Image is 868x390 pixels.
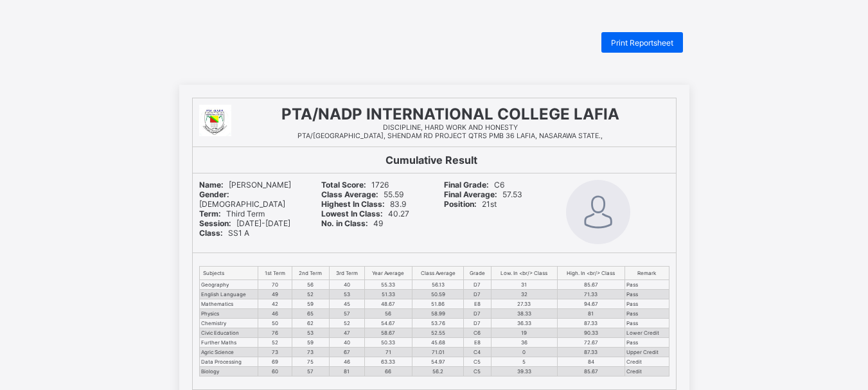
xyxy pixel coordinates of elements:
[491,290,557,299] td: 32
[199,319,258,328] td: Chemistry
[624,357,669,367] td: Credit
[624,328,669,338] td: Lower Credit
[557,338,624,348] td: 72.67
[258,280,292,290] td: 70
[258,319,292,328] td: 50
[491,267,557,280] th: Low. In <br/> Class
[364,309,412,319] td: 56
[491,299,557,309] td: 27.33
[412,348,464,357] td: 71.01
[292,338,329,348] td: 59
[364,299,412,309] td: 48.67
[199,290,258,299] td: English Language
[292,299,329,309] td: 59
[297,132,603,140] span: PTA/[GEOGRAPHIC_DATA], SHENDAM RD PROJECT QTRS PMB 36 LAFIA, NASARAWA STATE.,
[329,338,364,348] td: 40
[624,299,669,309] td: Pass
[329,319,364,328] td: 52
[199,190,229,199] b: Gender:
[463,280,491,290] td: D7
[258,309,292,319] td: 46
[329,309,364,319] td: 57
[321,218,368,228] b: No. in Class:
[199,209,265,218] span: Third Term
[199,367,258,377] td: Biology
[463,267,491,280] th: Grade
[199,348,258,357] td: Agric Science
[412,367,464,377] td: 56.2
[329,357,364,367] td: 46
[463,348,491,357] td: C4
[463,299,491,309] td: E8
[463,309,491,319] td: D7
[611,38,673,48] span: Print Reportsheet
[557,290,624,299] td: 71.33
[199,299,258,309] td: Mathematics
[491,357,557,367] td: 5
[412,280,464,290] td: 56.13
[199,267,258,280] th: Subjects
[321,199,385,209] b: Highest In Class:
[463,290,491,299] td: D7
[557,299,624,309] td: 94.67
[491,338,557,348] td: 36
[624,290,669,299] td: Pass
[364,280,412,290] td: 55.33
[258,290,292,299] td: 49
[258,338,292,348] td: 52
[364,328,412,338] td: 58.67
[258,299,292,309] td: 42
[199,357,258,367] td: Data Processing
[321,190,403,199] span: 55.59
[412,309,464,319] td: 58.99
[292,348,329,357] td: 73
[292,357,329,367] td: 75
[199,180,224,190] b: Name:
[329,328,364,338] td: 47
[624,319,669,328] td: Pass
[258,328,292,338] td: 76
[292,328,329,338] td: 53
[491,367,557,377] td: 39.33
[463,328,491,338] td: C6
[412,299,464,309] td: 51.86
[321,218,383,228] span: 49
[258,267,292,280] th: 1st Term
[199,280,258,290] td: Geography
[364,267,412,280] th: Year Average
[258,367,292,377] td: 60
[199,180,291,190] span: [PERSON_NAME]
[557,328,624,338] td: 90.33
[292,367,329,377] td: 57
[292,309,329,319] td: 65
[321,199,406,209] span: 83.9
[557,280,624,290] td: 85.67
[258,348,292,357] td: 73
[258,357,292,367] td: 69
[444,180,504,190] span: C6
[444,190,522,199] span: 57.53
[491,348,557,357] td: 0
[624,367,669,377] td: Credit
[412,319,464,328] td: 53.76
[624,348,669,357] td: Upper Credit
[292,319,329,328] td: 62
[281,105,619,123] span: PTA/NADP INTERNATIONAL COLLEGE LAFIA
[412,338,464,348] td: 45.68
[199,209,221,218] b: Term:
[199,190,285,209] span: [DEMOGRAPHIC_DATA]
[624,338,669,348] td: Pass
[321,209,383,218] b: Lowest In Class:
[364,338,412,348] td: 50.33
[444,199,477,209] b: Position:
[463,367,491,377] td: C5
[199,338,258,348] td: Further Maths
[557,267,624,280] th: High. In <br/> Class
[329,348,364,357] td: 67
[412,328,464,338] td: 52.55
[292,280,329,290] td: 56
[463,357,491,367] td: C5
[624,267,669,280] th: Remark
[199,309,258,319] td: Physics
[385,154,477,166] b: Cumulative Result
